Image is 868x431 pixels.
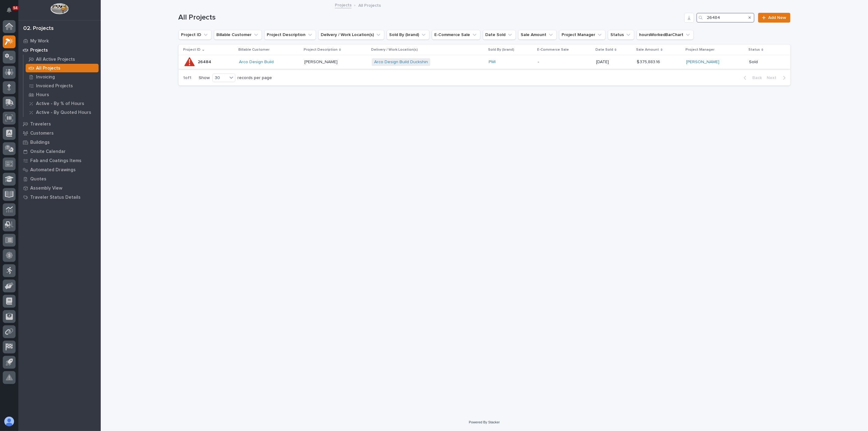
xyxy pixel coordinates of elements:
[483,30,516,40] button: Date Sold
[335,1,352,8] a: Projects
[637,30,694,40] button: hoursWorkedBarChart
[3,4,16,16] button: Notifications
[636,46,659,53] p: Sale Amount
[213,75,227,81] div: 30
[358,2,381,8] p: All Projects
[538,60,591,65] p: -
[30,140,50,145] p: Buildings
[30,167,76,173] p: Automated Drawings
[696,13,754,23] input: Search
[30,149,66,154] p: Onsite Calendar
[24,99,101,108] a: Active - By % of Hours
[179,30,212,40] button: Project ID
[179,71,197,85] p: 1 of 1
[24,108,101,117] a: Active - By Quoted Hours
[36,83,73,89] p: Invoiced Projects
[24,73,101,81] a: Invoicing
[198,58,213,65] p: 26484
[518,30,557,40] button: Sale Amount
[18,183,101,193] a: Assembly View
[432,30,480,40] button: E-Commerce Sale
[30,158,81,164] p: Fab and Coatings Items
[30,38,49,44] p: My Work
[749,75,762,81] span: Back
[36,66,60,71] p: All Projects
[685,46,714,53] p: Project Manager
[18,193,101,202] a: Traveler Status Details
[36,57,75,62] p: All Active Projects
[264,30,316,40] button: Project Description
[371,46,418,53] p: Delivery / Work Location(s)
[183,46,201,53] p: Project ID
[637,58,662,65] p: $ 375,883.16
[769,16,787,20] span: Add New
[18,165,101,174] a: Automated Drawings
[23,25,54,32] div: 02. Projects
[50,3,68,14] img: Workspace Logo
[36,74,55,80] p: Invoicing
[13,6,17,10] p: 54
[374,60,428,65] a: Arco Design Build Duckshin
[30,186,62,191] p: Assembly View
[238,46,269,53] p: Billable Customer
[304,58,339,65] p: [PERSON_NAME]
[30,195,81,200] p: Traveler Status Details
[3,415,16,428] button: users-avatar
[18,36,101,45] a: My Work
[24,55,101,63] a: All Active Projects
[24,64,101,72] a: All Projects
[18,45,101,55] a: Projects
[24,90,101,99] a: Hours
[739,75,765,81] button: Back
[18,174,101,183] a: Quotes
[199,75,210,81] p: Show
[318,30,384,40] button: Delivery / Work Location(s)
[30,48,48,53] p: Projects
[748,46,760,53] p: Status
[537,46,569,53] p: E-Commerce Sale
[214,30,262,40] button: Billable Customer
[489,60,496,65] a: PWI
[767,75,780,81] span: Next
[595,46,613,53] p: Date Sold
[18,156,101,165] a: Fab and Coatings Items
[304,46,338,53] p: Project Description
[30,176,46,182] p: Quotes
[469,420,500,424] a: Powered By Stacker
[686,60,719,65] a: [PERSON_NAME]
[758,13,790,23] a: Add New
[30,131,54,136] p: Customers
[488,46,514,53] p: Sold By (brand)
[239,60,274,65] a: Arco Design Build
[749,60,781,65] p: Sold
[24,81,101,90] a: Invoiced Projects
[387,30,429,40] button: Sold By (brand)
[18,138,101,147] a: Buildings
[596,60,632,65] p: [DATE]
[765,75,790,81] button: Next
[8,7,16,17] div: Notifications54
[36,101,84,107] p: Active - By % of Hours
[18,147,101,156] a: Onsite Calendar
[36,110,91,115] p: Active - By Quoted Hours
[559,30,606,40] button: Project Manager
[18,129,101,138] a: Customers
[179,55,790,69] tr: 2648426484 Arco Design Build [PERSON_NAME][PERSON_NAME] Arco Design Build Duckshin PWI -[DATE]$ 3...
[18,119,101,129] a: Travelers
[30,121,51,127] p: Travelers
[238,75,272,81] p: records per page
[179,13,682,22] h1: All Projects
[36,92,49,98] p: Hours
[608,30,634,40] button: Status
